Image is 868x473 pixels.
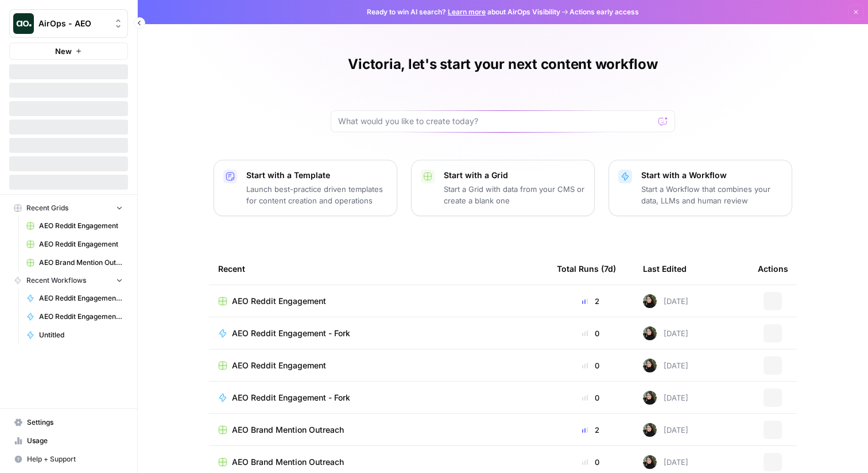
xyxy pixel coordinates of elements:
[38,18,108,29] span: AirOps - AEO
[232,328,350,339] span: AEO Reddit Engagement - Fork
[246,183,387,206] p: Launch best-practice driven templates for content creation and operations
[643,294,688,308] div: [DATE]
[21,326,128,344] a: Untitled
[21,253,128,272] a: AEO Brand Mention Outreach
[569,7,639,17] span: Actions early access
[557,424,625,436] div: 2
[643,294,657,308] img: eoqc67reg7z2luvnwhy7wyvdqmsw
[39,221,123,231] span: AEO Reddit Engagement
[27,436,123,446] span: Usage
[643,359,688,372] div: [DATE]
[411,160,595,216] button: Start with a GridStart a Grid with data from your CMS or create a blank one
[27,417,123,428] span: Settings
[444,183,585,206] p: Start a Grid with data from your CMS or create a blank one
[557,456,625,468] div: 0
[758,253,788,284] div: Actions
[444,170,585,181] p: Start with a Grid
[218,424,538,436] a: AEO Brand Mention Outreach
[21,289,128,307] a: AEO Reddit Engagement - Fork
[9,272,128,289] button: Recent Workflows
[643,391,657,405] img: eoqc67reg7z2luvnwhy7wyvdqmsw
[39,293,123,303] span: AEO Reddit Engagement - Fork
[641,170,782,181] p: Start with a Workflow
[643,326,688,340] div: [DATE]
[643,391,688,405] div: [DATE]
[214,160,397,216] button: Start with a TemplateLaunch best-practice driven templates for content creation and operations
[13,13,34,34] img: AirOps - AEO Logo
[643,423,657,437] img: eoqc67reg7z2luvnwhy7wyvdqmsw
[39,257,123,268] span: AEO Brand Mention Outreach
[643,455,657,469] img: eoqc67reg7z2luvnwhy7wyvdqmsw
[9,450,128,468] button: Help + Support
[27,454,123,464] span: Help + Support
[21,235,128,253] a: AEO Reddit Engagement
[26,203,68,213] span: Recent Grids
[367,7,560,17] span: Ready to win AI search? about AirOps Visibility
[218,295,538,307] a: AEO Reddit Engagement
[55,45,72,57] span: New
[557,328,625,339] div: 0
[232,392,350,403] span: AEO Reddit Engagement - Fork
[21,307,128,326] a: AEO Reddit Engagement - Fork
[609,160,792,216] button: Start with a WorkflowStart a Workflow that combines your data, LLMs and human review
[448,7,486,16] a: Learn more
[218,360,538,371] a: AEO Reddit Engagement
[643,253,687,284] div: Last Edited
[218,456,538,468] a: AEO Brand Mention Outreach
[26,275,86,286] span: Recent Workflows
[9,43,128,60] button: New
[348,55,657,74] h1: Victoria, let's start your next content workflow
[232,295,326,307] span: AEO Reddit Engagement
[9,413,128,432] a: Settings
[643,326,657,340] img: eoqc67reg7z2luvnwhy7wyvdqmsw
[643,455,688,469] div: [DATE]
[39,312,123,322] span: AEO Reddit Engagement - Fork
[557,295,625,307] div: 2
[641,183,782,206] p: Start a Workflow that combines your data, LLMs and human review
[232,456,344,468] span: AEO Brand Mention Outreach
[9,199,128,217] button: Recent Grids
[246,170,387,181] p: Start with a Template
[232,424,344,436] span: AEO Brand Mention Outreach
[9,432,128,450] a: Usage
[218,328,538,339] a: AEO Reddit Engagement - Fork
[557,253,616,284] div: Total Runs (7d)
[39,330,123,340] span: Untitled
[21,217,128,235] a: AEO Reddit Engagement
[643,423,688,437] div: [DATE]
[557,360,625,371] div: 0
[338,116,654,127] input: What would you like to create today?
[557,392,625,403] div: 0
[218,392,538,403] a: AEO Reddit Engagement - Fork
[232,360,326,371] span: AEO Reddit Engagement
[39,239,123,249] span: AEO Reddit Engagement
[9,9,128,38] button: Workspace: AirOps - AEO
[643,359,657,372] img: eoqc67reg7z2luvnwhy7wyvdqmsw
[218,253,538,284] div: Recent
